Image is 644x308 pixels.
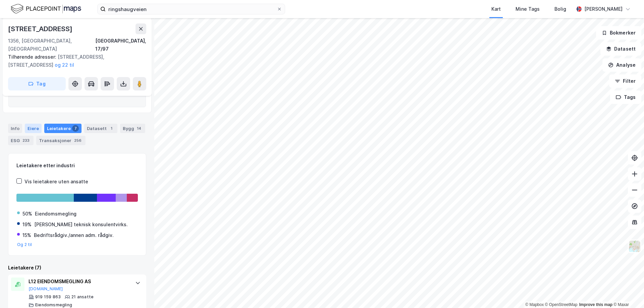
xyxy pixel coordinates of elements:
[554,5,566,13] div: Bolig
[516,5,540,13] div: Mine Tags
[106,4,277,14] input: Søk på adresse, matrikkel, gårdeiere, leietakere eller personer
[8,37,95,53] div: 1356, [GEOGRAPHIC_DATA], [GEOGRAPHIC_DATA]
[545,302,578,307] a: OpenStreetMap
[22,210,32,218] div: 50%
[8,53,141,69] div: [STREET_ADDRESS], [STREET_ADDRESS]
[21,137,31,144] div: 233
[34,231,114,239] div: Bedriftsrådgiv./annen adm. rådgiv.
[8,77,66,90] button: Tag
[596,26,641,40] button: Bokmerker
[44,124,82,133] div: Leietakere
[11,3,81,15] img: logo.f888ab2527a4732fd821a326f86c7f29.svg
[73,137,83,144] div: 256
[602,58,641,72] button: Analyse
[8,54,58,60] span: Tilhørende adresser:
[525,302,544,307] a: Mapbox
[22,231,31,239] div: 15%
[136,125,143,132] div: 14
[29,278,128,286] div: L12 EIENDOMSMEGLING AS
[16,162,138,170] div: Leietakere etter industri
[25,124,42,133] div: Eiere
[17,242,32,247] button: Og 2 til
[491,5,501,13] div: Kart
[610,90,641,104] button: Tags
[120,124,145,133] div: Bygg
[584,5,623,13] div: [PERSON_NAME]
[8,136,34,145] div: ESG
[609,74,641,88] button: Filter
[71,294,94,300] div: 21 ansatte
[610,276,644,308] iframe: Chat Widget
[8,23,74,34] div: [STREET_ADDRESS]
[29,286,63,292] button: [DOMAIN_NAME]
[8,264,146,272] div: Leietakere (7)
[628,240,641,253] img: Z
[579,302,612,307] a: Improve this map
[84,124,117,133] div: Datasett
[35,210,76,218] div: Eiendomsmegling
[35,294,61,300] div: 919 159 863
[24,178,88,186] div: Vis leietakere uten ansatte
[34,221,128,229] div: [PERSON_NAME] teknisk konsulentvirks.
[35,302,72,308] div: Eiendomsmegling
[8,124,22,133] div: Info
[600,42,641,56] button: Datasett
[72,125,79,132] div: 7
[36,136,86,145] div: Transaksjoner
[95,37,146,53] div: [GEOGRAPHIC_DATA], 17/97
[610,276,644,308] div: Kontrollprogram for chat
[22,221,32,229] div: 19%
[108,125,115,132] div: 1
